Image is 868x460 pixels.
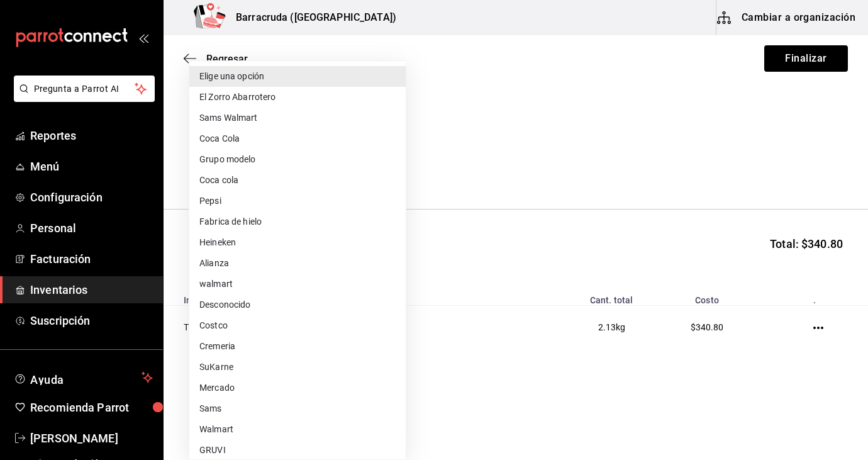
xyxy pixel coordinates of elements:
[189,378,406,398] li: Mercado
[189,87,406,108] li: El Zorro Abarrotero
[189,170,406,191] li: Coca cola
[189,295,406,315] li: Desconocido
[189,357,406,378] li: SuKarne
[189,211,406,232] li: Fabrica de hielo
[189,66,406,87] li: Elige una opción
[189,315,406,336] li: Costco
[189,336,406,357] li: Cremeria
[189,419,406,440] li: Walmart
[189,128,406,149] li: Coca Cola
[189,149,406,170] li: Grupo modelo
[189,191,406,211] li: Pepsi
[189,232,406,253] li: Heineken
[189,253,406,274] li: Alianza
[189,108,406,128] li: Sams Walmart
[189,274,406,295] li: walmart
[189,398,406,419] li: Sams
